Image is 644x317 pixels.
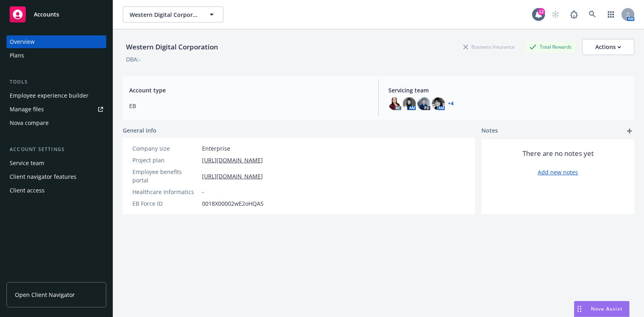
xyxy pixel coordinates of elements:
span: Enterprise [202,144,230,153]
span: EB [129,102,369,110]
div: Tools [6,78,106,86]
a: Accounts [6,3,106,26]
a: Manage files [6,103,106,116]
div: Manage files [10,103,44,116]
img: photo [388,97,401,110]
span: Accounts [34,11,59,18]
button: Actions [582,39,634,55]
div: EB Force ID [132,199,199,208]
button: Western Digital Corporation [123,6,223,22]
div: Employee experience builder [10,89,89,102]
span: There are no notes yet [522,149,594,158]
a: Client access [6,184,106,197]
a: Search [584,6,601,22]
div: Account settings [6,145,106,153]
span: Account type [129,86,369,94]
a: Report a Bug [566,6,582,22]
div: Client access [10,184,45,197]
div: Business Insurance [459,42,519,52]
div: Plans [10,49,24,62]
a: Switch app [603,6,619,22]
span: - [202,188,204,196]
div: Overview [10,35,35,48]
div: Healthcare Informatics [132,188,199,196]
a: [URL][DOMAIN_NAME] [202,156,263,164]
span: Open Client Navigator [15,290,75,299]
img: photo [432,97,445,110]
span: Western Digital Corporation [130,10,199,19]
a: add [625,126,634,136]
span: 0018X00002wE2oHQAS [202,199,264,208]
span: Notes [481,126,498,136]
a: [URL][DOMAIN_NAME] [202,172,263,180]
div: Employee benefits portal [132,168,199,184]
div: Drag to move [574,301,584,317]
a: +4 [448,101,454,106]
span: Servicing team [388,86,628,94]
span: Nova Assist [591,305,623,312]
div: Actions [595,39,621,55]
span: General info [123,126,157,135]
div: Total Rewards [525,42,576,52]
div: Nova compare [10,117,49,129]
a: Service team [6,157,106,170]
img: photo [417,97,430,110]
div: Service team [10,157,44,170]
a: Add new notes [538,168,578,176]
a: Plans [6,49,106,62]
div: Client navigator features [10,170,76,183]
a: Start snowing [547,6,563,22]
a: Nova compare [6,117,106,129]
a: Client navigator features [6,170,106,183]
img: photo [403,97,416,110]
a: Overview [6,35,106,48]
div: Western Digital Corporation [123,42,221,52]
div: Company size [132,144,199,153]
a: Employee experience builder [6,89,106,102]
div: Project plan [132,156,199,164]
div: DBA: - [126,55,141,63]
div: 12 [538,8,545,15]
button: Nova Assist [574,301,630,317]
